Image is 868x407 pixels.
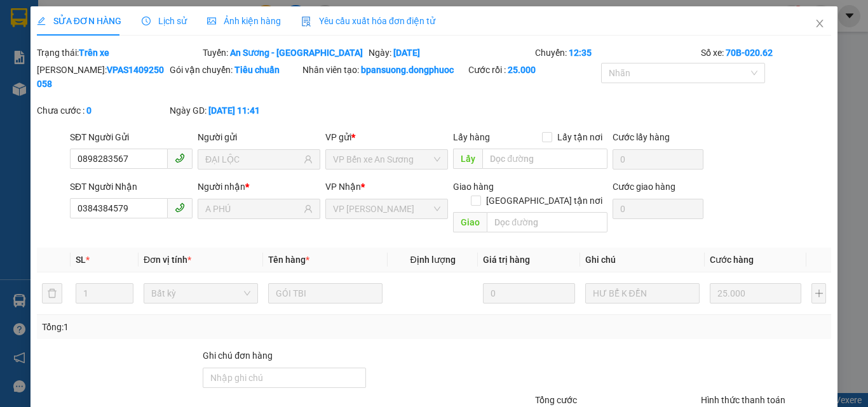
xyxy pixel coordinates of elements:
span: Yêu cầu xuất hóa đơn điện tử [301,16,435,26]
span: Giá trị hàng [483,255,530,265]
input: Tên người nhận [205,202,301,216]
span: Đơn vị tính [144,255,191,265]
button: plus [811,283,826,304]
span: phone [175,153,185,163]
span: VP Long Khánh [333,199,440,218]
div: Ngày GD: [170,103,300,117]
div: Số xe: [700,46,832,60]
div: Cước rồi : [468,63,599,77]
div: SĐT Người Nhận [70,180,193,194]
input: Cước giao hàng [613,199,703,219]
span: Lấy hàng [453,132,490,142]
input: Ghi Chú [585,283,700,304]
span: Tổng cước [535,395,577,405]
span: [GEOGRAPHIC_DATA] tận nơi [481,194,607,208]
th: Ghi chú [580,248,705,272]
span: Giao [453,212,487,232]
div: Chuyến: [534,46,700,60]
span: VP Bến xe An Sương [333,150,440,169]
span: picture [207,17,216,25]
input: Tên người gửi [205,152,301,166]
span: close [815,18,825,29]
span: Lịch sử [142,16,187,26]
span: clock-circle [142,17,151,25]
b: Trên xe [79,48,109,58]
span: user [304,155,313,164]
input: Dọc đường [482,149,607,169]
span: VP Nhận [325,182,361,192]
input: 0 [483,283,574,304]
div: Chưa cước : [37,103,167,117]
input: Dọc đường [487,212,607,232]
div: Tổng: 1 [42,320,336,334]
div: Tuyến: [201,46,367,60]
div: Nhân viên tạo: [302,63,466,77]
span: phone [175,203,185,213]
label: Cước giao hàng [613,182,675,192]
div: VP gửi [325,130,448,144]
img: icon [301,17,311,27]
span: Bất kỳ [151,284,250,303]
div: Gói vận chuyển: [170,63,300,77]
input: VD: Bàn, Ghế [268,283,383,304]
div: Trạng thái: [36,46,201,60]
b: 0 [86,105,92,116]
span: Định lượng [410,255,455,265]
button: Close [802,6,837,42]
span: SL [76,255,86,265]
span: SỬA ĐƠN HÀNG [37,16,121,26]
div: Ngày: [367,46,533,60]
b: 70B-020.62 [726,48,773,58]
span: Giao hàng [453,182,494,192]
label: Hình thức thanh toán [701,395,785,405]
div: Người nhận [198,180,320,194]
div: [PERSON_NAME]: [37,63,167,91]
input: 0 [710,283,801,304]
b: [DATE] 11:41 [208,105,260,116]
div: SĐT Người Gửi [70,130,193,144]
div: Người gửi [198,130,320,144]
b: [DATE] [393,48,420,58]
span: Tên hàng [268,255,309,265]
span: Lấy [453,149,482,169]
b: 25.000 [508,65,536,75]
span: Lấy tận nơi [552,130,607,144]
span: Ảnh kiện hàng [207,16,281,26]
label: Cước lấy hàng [613,132,670,142]
b: 12:35 [569,48,592,58]
button: delete [42,283,62,304]
label: Ghi chú đơn hàng [203,350,273,361]
input: Ghi chú đơn hàng [203,368,366,388]
b: bpansuong.dongphuoc [361,65,454,75]
b: Tiêu chuẩn [234,65,280,75]
span: user [304,204,313,213]
span: edit [37,17,46,25]
b: An Sương - [GEOGRAPHIC_DATA] [230,48,363,58]
input: Cước lấy hàng [613,149,703,170]
span: Cước hàng [710,255,754,265]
